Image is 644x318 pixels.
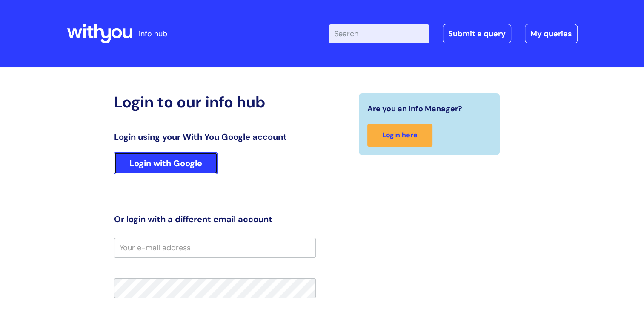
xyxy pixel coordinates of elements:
p: info hub [139,27,167,40]
a: My queries [525,24,578,43]
h3: Login using your With You Google account [114,132,316,142]
span: Are you an Info Manager? [367,102,462,116]
a: Login here [367,124,432,147]
h3: Or login with a different email account [114,214,316,224]
input: Search [329,24,429,43]
a: Submit a query [443,24,511,43]
h2: Login to our info hub [114,93,316,111]
input: Your e-mail address [114,238,316,257]
a: Login with Google [114,152,218,174]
